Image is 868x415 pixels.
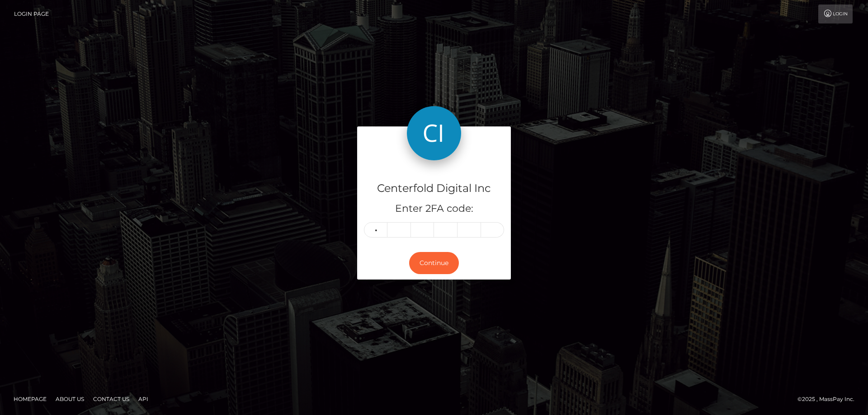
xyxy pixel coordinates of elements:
[364,202,504,216] h5: Enter 2FA code:
[135,392,152,406] a: API
[90,392,133,406] a: Contact Us
[364,181,504,196] h4: Centerfold Digital Inc
[14,5,49,23] a: Login Page
[797,394,861,404] div: © 2025 , MassPay Inc.
[407,106,461,160] img: Centerfold Digital Inc
[818,5,853,23] a: Login
[10,392,50,406] a: Homepage
[409,252,459,274] button: Continue
[52,392,88,406] a: About Us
